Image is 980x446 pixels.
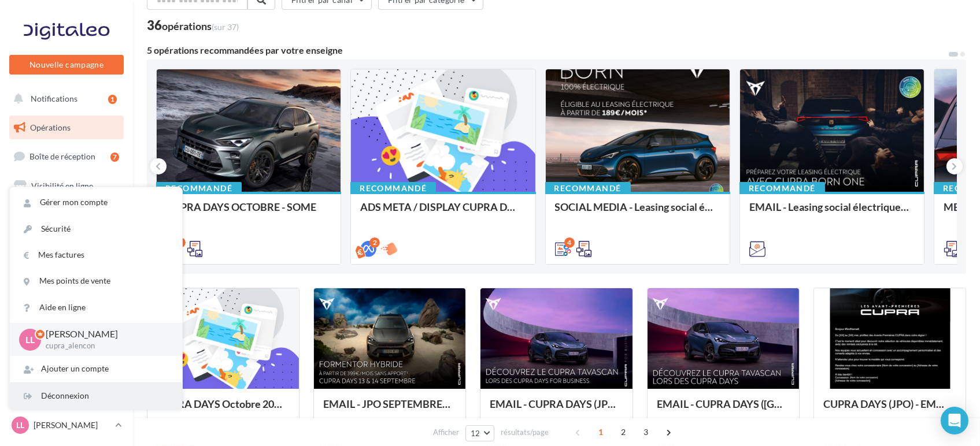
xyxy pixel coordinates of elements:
span: Afficher [433,427,459,438]
span: résultats/page [501,427,549,438]
div: Déconnexion [10,383,182,409]
span: Opérations [30,122,71,132]
p: [PERSON_NAME] [34,419,110,431]
div: EMAIL - Leasing social électrique - CUPRA Born One [749,201,915,224]
a: Campagnes DataOnDemand [7,356,126,390]
div: Recommandé [350,182,436,195]
span: Notifications [31,94,77,103]
div: 7 [110,153,119,162]
div: 1 [108,95,117,104]
a: LL [PERSON_NAME] [9,414,124,436]
a: Sécurité [10,216,182,242]
div: Open Intercom Messenger [941,407,968,434]
a: Boîte de réception7 [7,144,126,169]
div: 4 [564,237,575,248]
button: Nouvelle campagne [9,55,124,75]
div: Recommandé [545,182,631,195]
a: Campagnes [7,203,126,227]
p: [PERSON_NAME] [46,328,164,341]
div: EMAIL - CUPRA DAYS ([GEOGRAPHIC_DATA]) Private Générique [657,398,790,421]
a: PLV et print personnalisable [7,317,126,351]
div: opérations [162,21,239,31]
a: Opérations [7,116,126,140]
a: Calendrier [7,289,126,313]
span: 2 [614,423,633,441]
span: 3 [637,423,655,441]
p: cupra_alencon [46,341,164,351]
div: Recommandé [156,182,242,195]
div: SOCIAL MEDIA - Leasing social électrique - CUPRA Born [555,201,720,224]
span: Visibilité en ligne [31,181,93,191]
button: Notifications 1 [7,87,121,111]
a: Contacts [7,231,126,255]
span: 12 [471,429,480,438]
span: Boîte de réception [29,151,95,161]
div: CUPRA DAYS Octobre 2025 [157,398,290,421]
div: ADS META / DISPLAY CUPRA DAYS Septembre 2025 [360,201,526,224]
a: Médiathèque [7,260,126,284]
a: Mes factures [10,242,182,268]
div: Ajouter un compte [10,356,182,382]
div: 5 opérations recommandées par votre enseigne [147,46,948,55]
a: Gérer mon compte [10,189,182,215]
div: 36 [147,19,239,32]
div: EMAIL - CUPRA DAYS (JPO) Fleet Générique [490,398,623,421]
div: 2 [369,237,380,248]
span: LL [16,419,24,431]
span: 1 [591,423,610,441]
a: Visibilité en ligne [7,174,126,198]
a: Mes points de vente [10,268,182,294]
button: 12 [465,425,495,441]
span: (sur 37) [212,22,239,32]
span: LL [25,333,35,346]
div: Recommandé [739,182,825,195]
div: EMAIL - JPO SEPTEMBRE 2025 [323,398,456,421]
div: CUPRA DAYS OCTOBRE - SOME [166,201,331,224]
a: Aide en ligne [10,295,182,321]
div: CUPRA DAYS (JPO) - EMAIL + SMS [823,398,956,421]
